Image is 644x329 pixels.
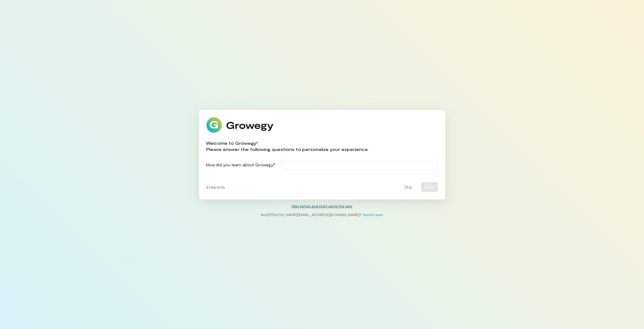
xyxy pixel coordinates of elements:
[261,212,362,217] span: Not [PERSON_NAME][EMAIL_ADDRESS][DOMAIN_NAME] ?
[206,185,225,189] span: Step 1 of 6
[206,117,274,133] img: Growegy logo
[363,212,383,217] a: Switch user
[206,140,369,152] div: Welcome to Growegy! Please answer the following questions to personalize your experience.
[401,182,416,192] button: Skip
[292,204,352,208] a: Skip setup and start using the app
[421,182,438,192] button: Next
[206,162,276,168] label: How did you learn about Growegy?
